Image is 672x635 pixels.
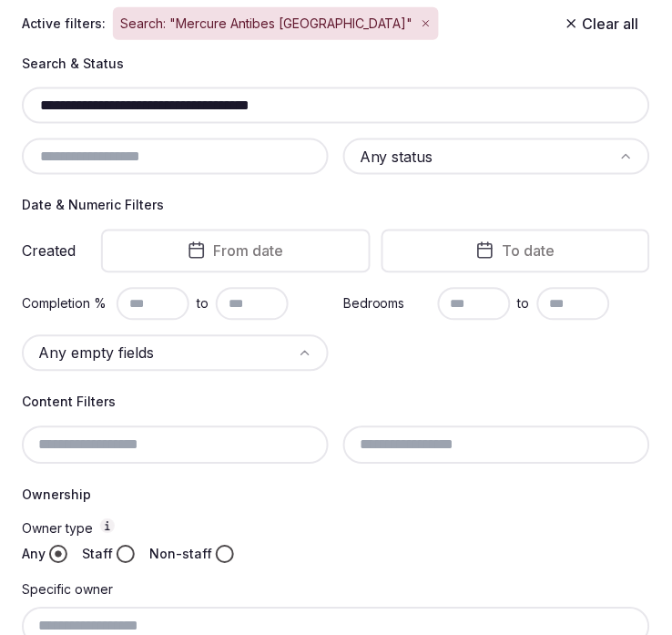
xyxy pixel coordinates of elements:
[120,15,413,33] span: Search: "Mercure Antibes [GEOGRAPHIC_DATA]"
[22,519,650,538] label: Owner type
[213,242,283,261] span: From date
[502,242,555,261] span: To date
[149,546,212,564] label: Non-staff
[197,295,209,313] span: to
[22,582,113,598] label: Specific owner
[22,394,650,412] h4: Content Filters
[554,7,650,40] button: Clear all
[382,230,651,273] button: To date
[22,55,650,73] h4: Search & Status
[22,546,46,564] label: Any
[22,197,650,215] h4: Date & Numeric Filters
[100,519,115,534] button: Owner type
[22,295,109,313] label: Completion %
[518,295,530,313] span: to
[22,486,650,505] h4: Ownership
[22,244,76,259] label: Created
[22,15,106,33] span: Active filters:
[101,230,371,273] button: From date
[343,295,431,313] label: Bedrooms
[82,546,113,564] label: Staff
